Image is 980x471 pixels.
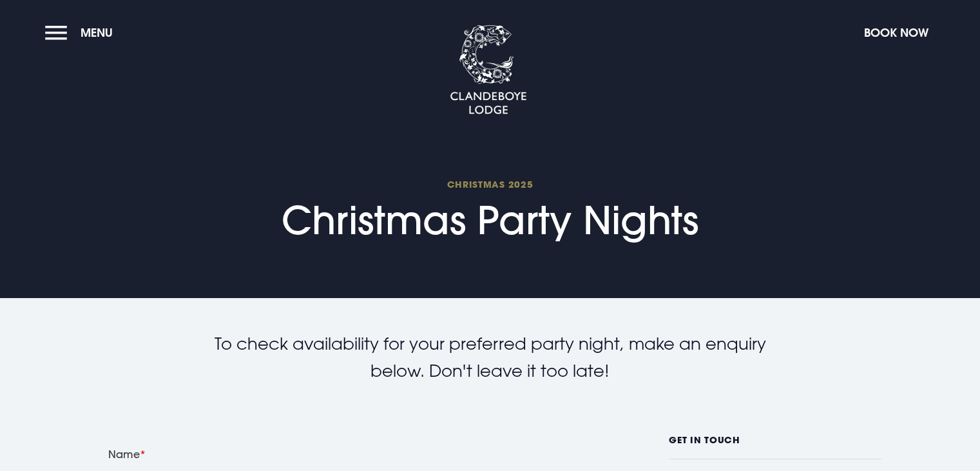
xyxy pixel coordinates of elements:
[81,25,113,40] span: Menu
[450,25,527,115] img: Clandeboye Lodge
[282,178,698,243] h1: Christmas Party Nights
[45,19,119,46] button: Menu
[282,178,698,190] span: Christmas 2025
[669,435,881,459] h6: GET IN TOUCH
[194,330,787,384] p: To check availability for your preferred party night, make an enquiry below. Don't leave it too l...
[858,19,935,46] button: Book Now
[108,445,604,463] label: Name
